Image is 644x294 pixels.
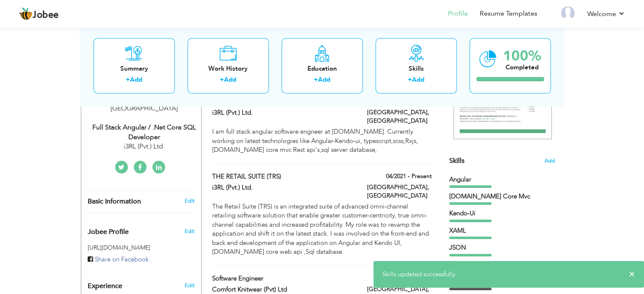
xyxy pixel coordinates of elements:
[88,123,201,142] div: Full Stack Angular / .Net Core SQL Developer
[367,183,432,200] label: [GEOGRAPHIC_DATA], [GEOGRAPHIC_DATA]
[480,9,537,19] a: Resume Templates
[88,142,201,151] div: i3RL (Pvt.) Ltd.
[382,270,456,278] span: Skills updated successfully.
[412,76,424,84] a: Add
[212,108,354,117] label: i3RL (Pvt.) Ltd.
[318,76,330,84] a: Add
[212,274,354,283] label: Software Engineer
[130,76,142,84] a: Add
[88,228,129,236] span: Jobee Profile
[367,108,432,125] label: [GEOGRAPHIC_DATA], [GEOGRAPHIC_DATA]
[212,285,354,294] label: Comfort Knitwear (Pvt) Ltd
[19,7,59,21] a: Jobee
[382,64,450,73] div: Skills
[212,172,354,181] label: THE RETAIL SUITE (TRS)
[212,202,431,257] div: The Retail Suite (TRS) is an integrated suite of advanced omni-channel retailing software solutio...
[126,76,130,85] label: +
[503,63,541,72] div: Completed
[88,283,122,290] span: Experience
[544,157,555,165] span: Add
[449,209,555,218] div: Kendo-Ui
[587,9,625,19] a: Welcome
[288,64,356,73] div: Education
[33,11,59,20] span: Jobee
[629,270,635,278] span: ×
[449,156,464,165] span: Skills
[81,219,201,240] div: Enhance your career by creating a custom URL for your Jobee public profile.
[386,172,432,181] label: 04/2021 - Present
[212,183,354,192] label: i3RL (Pvt.) Ltd.
[184,282,194,289] a: Edit
[449,261,555,269] div: SVN Source control
[220,76,224,85] label: +
[88,245,195,251] h5: [URL][DOMAIN_NAME]
[184,228,194,235] span: Edit
[224,76,236,84] a: Add
[19,7,33,21] img: jobee.io
[95,255,149,264] span: Share on Facebook
[408,76,412,85] label: +
[100,64,168,73] div: Summary
[503,49,541,63] div: 100%
[314,76,318,85] label: +
[449,226,555,235] div: XAML
[88,198,141,206] span: Basic Information
[449,175,555,184] div: Angular
[449,192,555,201] div: Asp.Net Core Mvc
[448,9,468,19] a: Profile
[212,127,431,154] div: I am full stack angular software engneer at [DOMAIN_NAME]. Currently working on latest technologi...
[184,197,194,205] a: Edit
[194,64,262,73] div: Work History
[449,243,555,252] div: JSON
[561,6,575,20] img: Profile Img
